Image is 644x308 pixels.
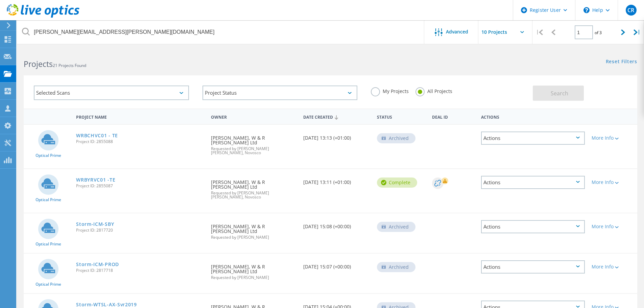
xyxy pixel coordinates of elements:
[76,177,115,182] a: WRBYRVC01 -TE
[606,59,637,65] a: Reset Filters
[478,110,588,123] div: Actions
[73,110,208,123] div: Project Name
[76,222,114,227] a: Storm-ICM-SBY
[533,86,584,101] button: Search
[592,180,634,185] div: More Info
[377,262,415,272] div: Archived
[415,87,452,94] label: All Projects
[53,63,86,68] span: 21 Projects Found
[377,222,415,232] div: Archived
[532,20,546,44] div: |
[76,302,137,307] a: Storm-WTSL-AX-Svr2019
[76,228,204,232] span: Project ID: 2817720
[300,110,374,123] div: Date Created
[35,153,61,158] span: Optical Prime
[76,133,118,138] a: WRBCHVC01 - TE
[211,191,296,199] span: Requested by [PERSON_NAME] [PERSON_NAME], Novosco
[481,260,585,274] div: Actions
[76,140,204,144] span: Project ID: 2855088
[592,136,634,140] div: More Info
[202,86,358,100] div: Project Status
[377,177,417,188] div: Complete
[630,20,644,44] div: |
[300,125,374,147] div: [DATE] 13:13 (+01:00)
[24,58,53,69] b: Projects
[35,198,61,202] span: Optical Prime
[211,235,296,239] span: Requested by [PERSON_NAME]
[34,86,189,100] div: Selected Scans
[446,29,468,34] span: Advanced
[595,30,602,35] span: of 3
[208,125,300,162] div: [PERSON_NAME], W & R [PERSON_NAME] Ltd
[592,224,634,229] div: More Info
[76,262,119,267] a: Storm-ICM-PROD
[35,242,61,246] span: Optical Prime
[208,213,300,246] div: [PERSON_NAME], W & R [PERSON_NAME] Ltd
[300,169,374,191] div: [DATE] 13:11 (+01:00)
[17,20,425,44] input: Search projects by name, owner, ID, company, etc
[429,110,478,123] div: Deal Id
[208,110,300,123] div: Owner
[76,184,204,188] span: Project ID: 2855087
[374,110,429,123] div: Status
[481,176,585,189] div: Actions
[300,213,374,236] div: [DATE] 15:08 (+00:00)
[371,87,409,94] label: My Projects
[300,254,374,276] div: [DATE] 15:07 (+00:00)
[592,264,634,269] div: More Info
[211,276,296,280] span: Requested by [PERSON_NAME]
[208,169,300,206] div: [PERSON_NAME], W & R [PERSON_NAME] Ltd
[481,132,585,145] div: Actions
[481,220,585,233] div: Actions
[35,282,61,286] span: Optical Prime
[377,133,415,143] div: Archived
[627,7,634,13] span: CR
[551,90,568,97] span: Search
[211,147,296,155] span: Requested by [PERSON_NAME] [PERSON_NAME], Novosco
[76,268,204,273] span: Project ID: 2817718
[208,254,300,286] div: [PERSON_NAME], W & R [PERSON_NAME] Ltd
[7,14,79,19] a: Live Optics Dashboard
[583,7,590,13] svg: \n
